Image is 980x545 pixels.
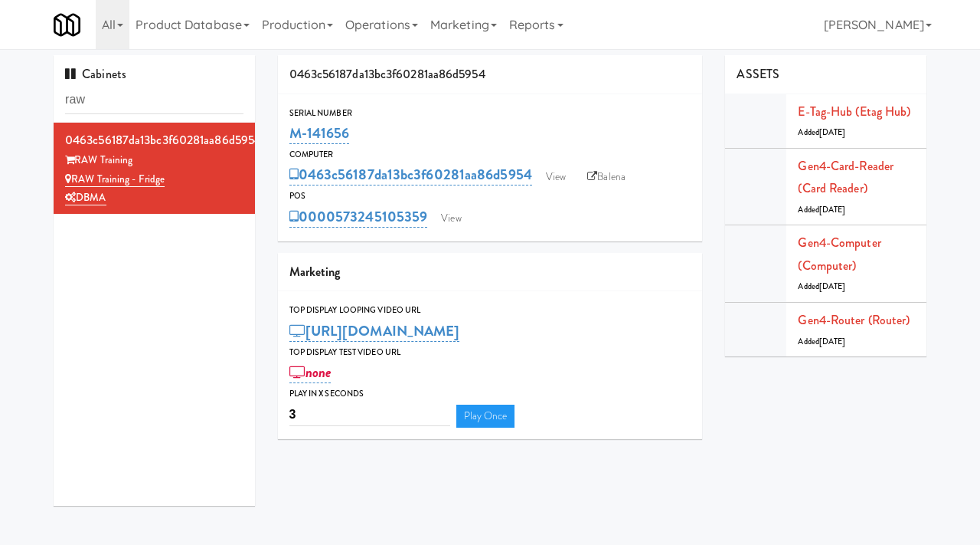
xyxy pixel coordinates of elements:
[278,55,703,94] div: 0463c56187da13bc3f60281aa86d5954
[54,123,255,214] li: 0463c56187da13bc3f60281aa86d5954RAW Training RAW Training - FridgeDBMA
[65,172,165,187] a: RAW Training - Fridge
[65,190,106,205] a: DBMA
[433,207,469,230] a: View
[54,11,80,38] img: Micromart
[798,281,845,292] span: Added
[798,103,910,120] a: E-tag-hub (Etag Hub)
[65,151,243,170] div: RAW Training
[289,303,691,318] div: Top Display Looping Video Url
[289,263,341,281] span: Marketing
[819,281,846,292] span: [DATE]
[289,362,332,383] a: none
[289,189,691,204] div: POS
[798,204,845,215] span: Added
[798,311,910,329] a: Gen4-router (Router)
[289,320,460,342] a: [URL][DOMAIN_NAME]
[798,234,880,274] a: Gen4-computer (Computer)
[798,157,893,198] a: Gen4-card-reader (Card Reader)
[289,386,691,402] div: Play in X seconds
[289,106,691,121] div: Serial Number
[456,405,515,428] a: Play Once
[819,336,846,347] span: [DATE]
[289,206,428,228] a: 0000573245105359
[538,166,573,189] a: View
[737,65,779,83] span: ASSETS
[289,147,691,163] div: Computer
[819,204,846,215] span: [DATE]
[819,126,846,138] span: [DATE]
[65,129,243,152] div: 0463c56187da13bc3f60281aa86d5954
[289,345,691,360] div: Top Display Test Video Url
[798,336,845,347] span: Added
[798,126,845,138] span: Added
[65,86,243,114] input: Search cabinets
[65,65,126,83] span: Cabinets
[289,164,532,185] a: 0463c56187da13bc3f60281aa86d5954
[289,123,350,144] a: M-141656
[580,166,633,189] a: Balena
